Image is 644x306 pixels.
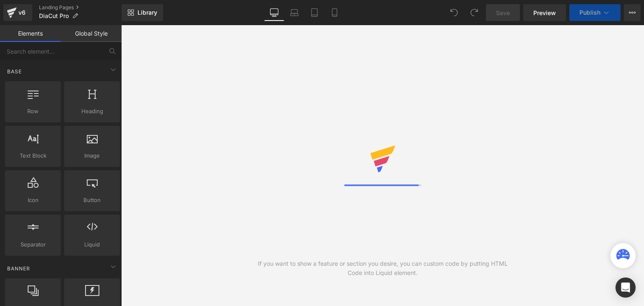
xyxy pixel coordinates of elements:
span: Row [8,107,58,116]
span: DiaCut Pro [39,13,69,19]
a: Mobile [325,4,345,21]
a: New Library [122,4,163,21]
div: If you want to show a feature or section you desire, you can custom code by putting HTML Code int... [252,259,514,277]
span: Publish [579,9,600,16]
span: Library [138,9,157,16]
button: Redo [466,4,483,21]
span: Base [6,67,23,75]
a: Landing Pages [39,4,122,11]
span: Preview [533,8,556,17]
span: Separator [8,240,58,249]
button: More [624,4,641,21]
div: Open Intercom Messenger [615,277,636,298]
span: Button [67,196,117,205]
a: Laptop [284,4,304,21]
span: Banner [6,265,31,272]
span: Save [496,8,510,17]
a: Preview [523,4,566,21]
span: Image [67,151,117,160]
a: v6 [3,4,32,21]
button: Undo [446,4,462,21]
span: Liquid [67,240,117,249]
button: Publish [569,4,621,21]
div: v6 [17,7,27,18]
a: Desktop [264,4,284,21]
span: Text Block [8,151,58,160]
span: Icon [8,196,58,205]
span: Heading [67,107,117,116]
a: Tablet [304,4,325,21]
a: Global Style [61,25,122,42]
